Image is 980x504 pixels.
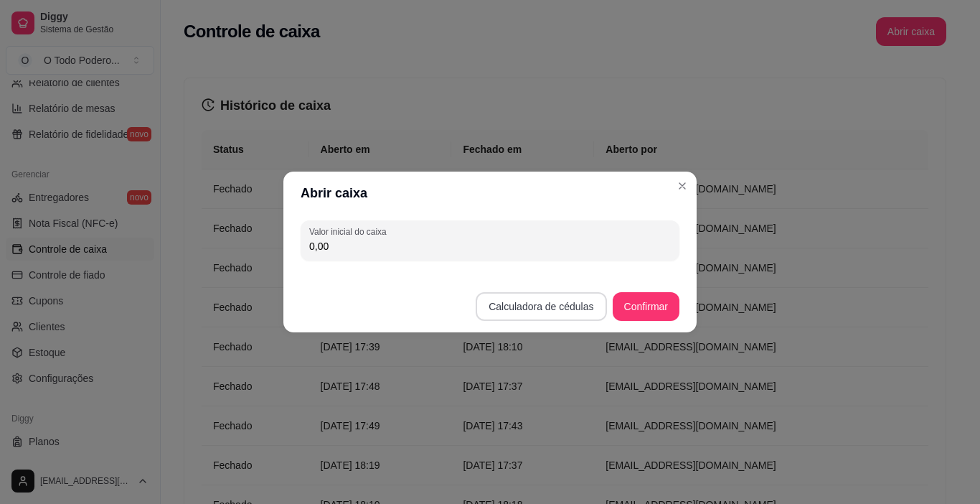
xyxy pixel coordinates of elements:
[613,292,679,321] button: Confirmar
[309,225,391,238] label: Valor inicial do caixa
[283,172,697,215] header: Abrir caixa
[309,239,671,253] input: Valor inicial do caixa
[671,174,694,197] button: Close
[476,292,606,321] button: Calculadora de cédulas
